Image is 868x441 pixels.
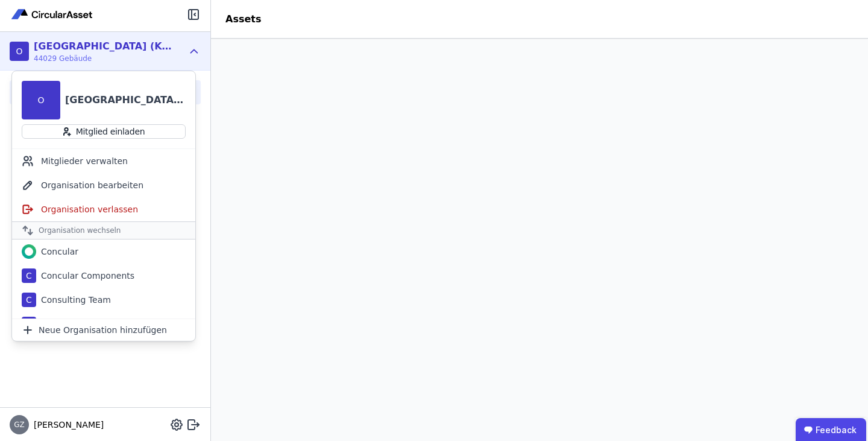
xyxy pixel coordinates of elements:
div: Assets [211,12,275,27]
div: G Test [36,318,67,330]
div: Organisation verlassen [12,197,195,221]
span: 44029 Gebäude [34,54,172,63]
div: O [22,81,60,119]
span: [PERSON_NAME] [29,419,104,431]
div: Mitglieder verwalten [12,149,195,173]
div: C [22,293,36,307]
div: C [22,268,36,283]
div: Organisation wechseln [12,221,195,240]
div: Consulting Team [36,294,111,306]
div: O [10,42,29,61]
div: Concular [36,246,78,258]
iframe: retool [211,39,868,441]
img: Concular [10,7,95,22]
div: Organisation bearbeiten [12,173,195,197]
div: [GEOGRAPHIC_DATA] (Köster) [65,93,186,107]
button: Mitglied einladen [22,124,186,139]
img: Concular [22,244,36,259]
div: Concular Components [36,270,134,282]
span: GZ [14,421,25,428]
div: [GEOGRAPHIC_DATA] (Köster) [34,39,172,54]
div: G [22,317,36,331]
span: Neue Organisation hinzufügen [39,324,167,336]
